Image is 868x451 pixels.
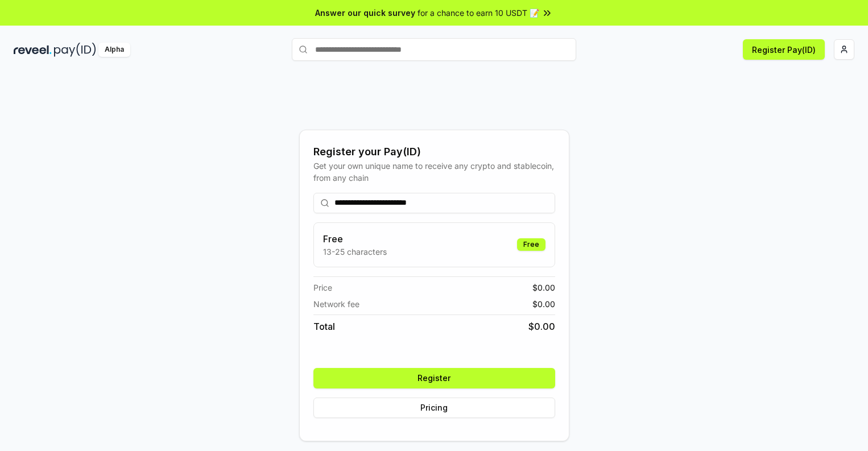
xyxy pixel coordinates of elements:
[528,320,555,333] span: $ 0.00
[54,43,96,57] img: pay_id
[313,368,555,388] button: Register
[517,238,545,251] div: Free
[532,282,555,293] span: $ 0.00
[313,160,555,184] div: Get your own unique name to receive any crypto and stablecoin, from any chain
[14,43,52,57] img: reveel_dark
[532,298,555,310] span: $ 0.00
[313,320,335,333] span: Total
[743,39,825,60] button: Register Pay(ID)
[313,144,555,160] div: Register your Pay(ID)
[313,282,332,293] span: Price
[418,7,539,19] span: for a chance to earn 10 USDT 📝
[315,7,415,19] span: Answer our quick survey
[313,298,359,310] span: Network fee
[98,43,130,57] div: Alpha
[313,398,555,418] button: Pricing
[323,246,387,258] p: 13-25 characters
[323,232,387,246] h3: Free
